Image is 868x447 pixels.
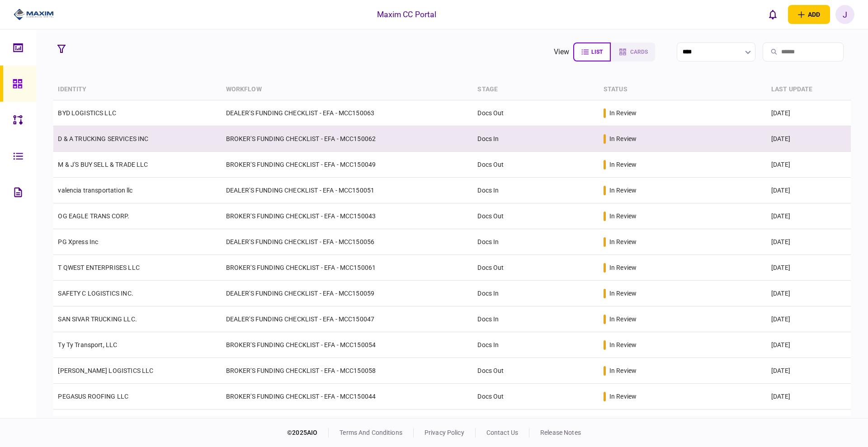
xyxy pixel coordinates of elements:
td: Docs Out [473,255,599,281]
div: in review [609,108,637,118]
td: [DATE] [767,332,851,358]
th: identity [53,79,221,100]
td: [DATE] [767,306,851,332]
th: workflow [222,79,473,100]
td: Docs Out [473,203,599,229]
div: Maxim CC Portal [377,9,437,20]
td: DEALER'S FUNDING CHECKLIST - EFA - MCC150059 [222,281,473,306]
td: BROKER'S FUNDING CHECKLIST - EFA - MCC150049 [222,152,473,178]
th: last update [767,79,851,100]
td: [DATE] [767,100,851,126]
td: Docs In [473,306,599,332]
a: terms and conditions [340,429,402,436]
div: in review [609,340,637,349]
div: in review [609,392,637,401]
td: BROKER'S FUNDING CHECKLIST - EFA - MCC150043 [222,203,473,229]
div: in review [609,160,637,169]
a: [PERSON_NAME] LOGISTICS LLC [58,367,153,374]
td: [DATE] [767,152,851,178]
td: Docs In [473,409,599,435]
img: client company logo [14,8,54,21]
td: [DATE] [767,384,851,409]
span: cards [630,49,648,55]
td: BROKER'S FUNDING CHECKLIST - EFA - MCC150054 [222,332,473,358]
td: BROKER'S FUNDING CHECKLIST - EFA - MCC150044 [222,384,473,409]
td: BROKER'S FUNDING CHECKLIST - EFA - MCC150058 [222,358,473,384]
a: Ty Ty Transport, LLC [58,341,117,348]
a: release notes [540,429,581,436]
td: Docs In [473,332,599,358]
td: [DATE] [767,358,851,384]
div: in review [609,237,637,246]
td: DEALER'S FUNDING CHECKLIST - EFA - MCC150063 [222,100,473,126]
td: Docs Out [473,100,599,126]
td: BROKER'S FUNDING CHECKLIST - EFA - MCC150061 [222,255,473,281]
a: OG EAGLE TRANS CORP. [58,212,129,220]
td: Docs Out [473,358,599,384]
td: Docs Out [473,384,599,409]
td: [DATE] [767,229,851,255]
div: in review [609,289,637,298]
div: in review [609,134,637,143]
td: Docs In [473,281,599,306]
a: M & J'S BUY SELL & TRADE LLC [58,161,148,168]
div: in review [609,315,637,324]
td: [DATE] [767,409,851,435]
a: SAN SIVAR TRUCKING LLC. [58,315,137,323]
a: BYD LOGISTICS LLC [58,109,116,117]
a: D & A TRUCKING SERVICES INC [58,135,148,142]
td: Docs Out [473,152,599,178]
td: [DATE] [767,281,851,306]
div: in review [609,212,637,221]
button: open adding identity options [788,5,830,24]
td: DEALER'S FUNDING CHECKLIST - EFA - MCC150051 [222,178,473,203]
th: stage [473,79,599,100]
td: [DATE] [767,203,851,229]
div: view [554,47,570,57]
button: J [835,5,854,24]
button: cards [611,42,655,61]
a: contact us [486,429,518,436]
td: Docs In [473,126,599,152]
td: Docs In [473,178,599,203]
a: valencia transportation llc [58,187,132,194]
span: list [591,49,603,55]
td: BROKER'S FUNDING CHECKLIST - EFA - MCC150062 [222,126,473,152]
button: open notifications list [764,5,783,24]
a: T QWEST ENTERPRISES LLC [58,264,139,271]
td: DEALER'S FUNDING CHECKLIST - EFA - MCC150047 [222,306,473,332]
td: [DATE] [767,178,851,203]
td: [DATE] [767,255,851,281]
a: PEGASUS ROOFING LLC [58,393,128,400]
button: list [573,42,611,61]
th: status [599,79,767,100]
a: privacy policy [425,429,464,436]
td: [DATE] [767,126,851,152]
div: © 2025 AIO [287,428,329,438]
td: DEALER'S FUNDING CHECKLIST - EFA - MCC150042 [222,409,473,435]
a: SAFETY C LOGISTICS INC. [58,290,133,297]
td: Docs In [473,229,599,255]
a: PG Xpress Inc [58,238,98,245]
div: in review [609,186,637,195]
td: DEALER'S FUNDING CHECKLIST - EFA - MCC150056 [222,229,473,255]
div: in review [609,263,637,272]
div: in review [609,366,637,375]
